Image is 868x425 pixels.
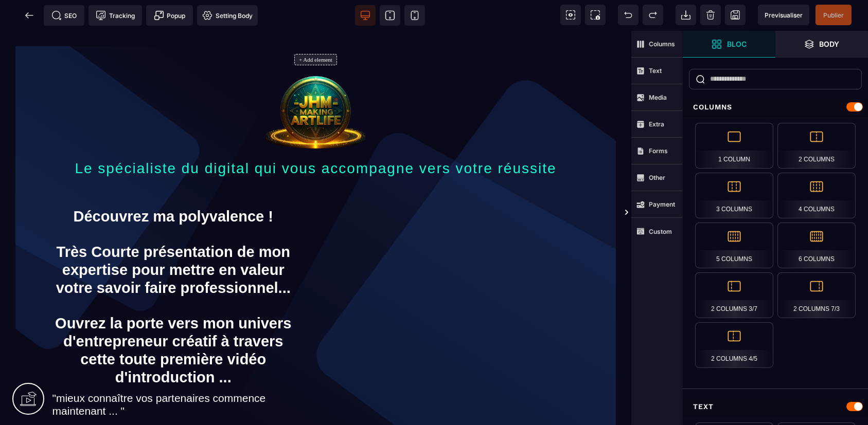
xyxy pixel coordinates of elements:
[649,228,672,235] strong: Custom
[695,223,773,268] div: 5 Columns
[52,358,294,389] text: "mieux connaître vos partenaires commence maintenant ... "
[585,5,606,25] span: Screenshot
[695,173,773,218] div: 3 Columns
[823,11,844,19] span: Publier
[695,123,773,169] div: 1 Column
[52,174,294,358] text: Découvrez ma polyvalence ! Très Courte présentation de mon expertise pour mettre en valeur votre ...
[777,123,856,169] div: 2 Columns
[765,11,803,19] span: Previsualiser
[51,10,77,21] span: SEO
[777,272,856,318] div: 2 Columns 7/3
[777,223,856,268] div: 6 Columns
[775,31,868,58] span: Open Layer Manager
[727,40,747,48] strong: Bloc
[683,98,868,117] div: Columns
[649,200,675,208] strong: Payment
[23,126,608,149] p: Le spécialiste du digital qui vous accompagne vers votre réussite
[266,42,365,118] img: da25f777a3d431e6b37ceca4ae1f9cc6_Logo2025_JHM_Making_Artlife-alpha.png
[649,67,662,75] strong: Text
[683,397,868,416] div: Text
[683,31,775,58] span: Open Blocks
[820,40,840,48] strong: Body
[777,173,856,218] div: 4 Columns
[154,10,186,21] span: Popup
[758,5,809,25] span: Preview
[560,5,581,25] span: View components
[649,174,665,181] strong: Other
[649,40,675,48] strong: Columns
[649,147,668,155] strong: Forms
[649,120,664,128] strong: Extra
[96,10,135,21] span: Tracking
[695,272,773,318] div: 2 Columns 3/7
[649,94,667,101] strong: Media
[695,322,773,368] div: 2 Columns 4/5
[202,10,253,21] span: Setting Body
